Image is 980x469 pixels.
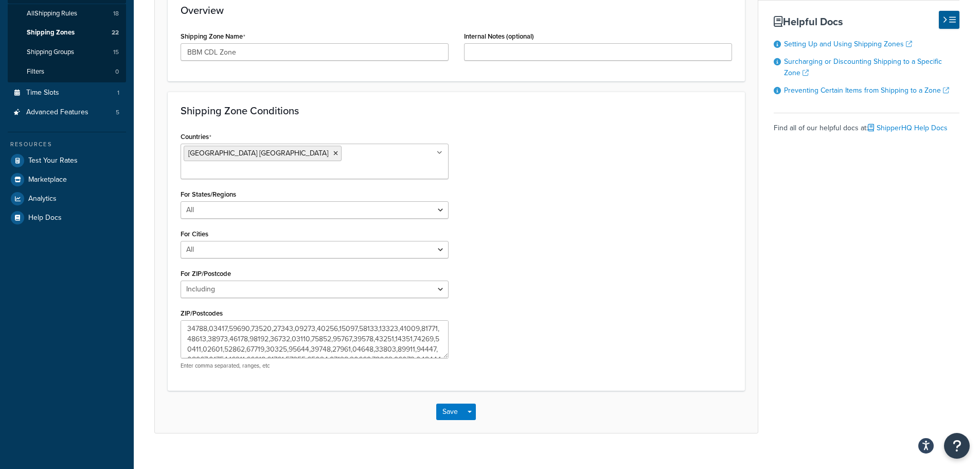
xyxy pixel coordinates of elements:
span: Filters [27,67,44,76]
a: ShipperHQ Help Docs [868,123,948,133]
span: 22 [112,28,119,37]
span: Shipping Groups [27,48,74,57]
div: Find all of our helpful docs at: [774,113,959,135]
a: Analytics [8,189,126,208]
label: ZIP/Postcodes [181,309,223,317]
a: Test Your Rates [8,151,126,170]
a: Preventing Certain Items from Shipping to a Zone [784,85,949,96]
div: Resources [8,140,126,149]
a: Advanced Features5 [8,103,126,122]
h3: Overview [181,5,732,16]
span: 1 [117,89,119,97]
a: AllShipping Rules18 [8,4,126,23]
span: Shipping Zones [27,28,75,37]
a: Setting Up and Using Shipping Zones [784,39,912,49]
a: Shipping Zones22 [8,23,126,42]
a: Time Slots1 [8,83,126,102]
button: Hide Help Docs [939,11,959,29]
h3: Helpful Docs [774,16,959,27]
span: 18 [113,9,119,18]
a: Marketplace [8,170,126,189]
p: Enter comma separated, ranges, etc [181,362,449,370]
span: Test Your Rates [28,157,78,165]
label: Countries [181,133,211,141]
span: 0 [115,67,119,76]
a: Shipping Groups15 [8,43,126,62]
span: Marketplace [28,176,67,184]
label: For ZIP/Postcode [181,270,231,277]
label: Internal Notes (optional) [464,32,534,40]
li: Shipping Zones [8,23,126,42]
li: Time Slots [8,83,126,102]
button: Save [436,404,464,420]
button: Open Resource Center [944,433,970,459]
label: Shipping Zone Name [181,32,245,41]
a: Filters0 [8,62,126,81]
span: Help Docs [28,214,62,222]
span: [GEOGRAPHIC_DATA] [GEOGRAPHIC_DATA] [188,148,328,159]
h3: Shipping Zone Conditions [181,105,732,116]
span: All Shipping Rules [27,9,77,18]
a: Help Docs [8,209,126,227]
li: Filters [8,62,126,81]
span: Analytics [28,195,57,203]
label: For States/Regions [181,190,236,198]
li: Advanced Features [8,103,126,122]
span: Time Slots [26,89,59,97]
span: 5 [116,108,119,117]
label: For Cities [181,230,208,238]
li: Shipping Groups [8,43,126,62]
a: Surcharging or Discounting Shipping to a Specific Zone [784,56,942,78]
span: Advanced Features [26,108,88,117]
span: 15 [113,48,119,57]
textarea: 34788,03417,59690,73520,27343,09273,40256,15097,58133,13323,41009,81771,48613,38973,46178,98192,3... [181,320,449,358]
